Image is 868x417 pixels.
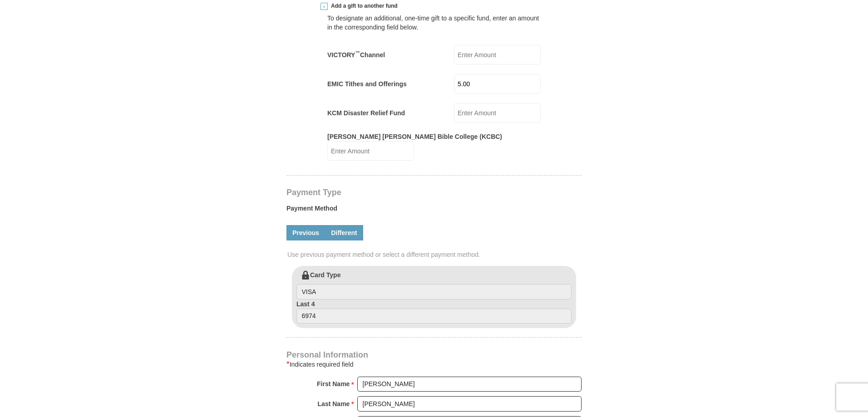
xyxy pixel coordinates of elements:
[286,351,582,358] h4: Personal Information
[317,378,350,390] strong: First Name
[286,359,582,370] div: Indicates required field
[454,45,541,64] input: Enter Amount
[327,14,541,32] div: To designate an additional, one-time gift to a specific fund, enter an amount in the correspondin...
[327,108,405,118] label: KCM Disaster Relief Fund
[327,79,407,88] label: EMIC Tithes and Offerings
[327,50,385,59] label: VICTORY Channel
[355,50,360,55] sup: ™
[296,270,572,299] label: Card Type
[296,309,572,324] input: Last 4
[296,299,572,324] label: Last 4
[318,397,350,410] strong: Last Name
[328,2,398,10] span: Add a gift to another fund
[327,141,414,161] input: Enter Amount
[296,284,572,299] input: Card Type
[454,103,541,123] input: Enter Amount
[325,225,363,240] a: Different
[454,74,541,93] input: Enter Amount
[286,204,582,217] label: Payment Method
[327,132,502,141] label: [PERSON_NAME] [PERSON_NAME] Bible College (KCBC)
[286,225,325,240] a: Previous
[287,250,582,259] span: Use previous payment method or select a different payment method.
[286,189,582,196] h4: Payment Type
